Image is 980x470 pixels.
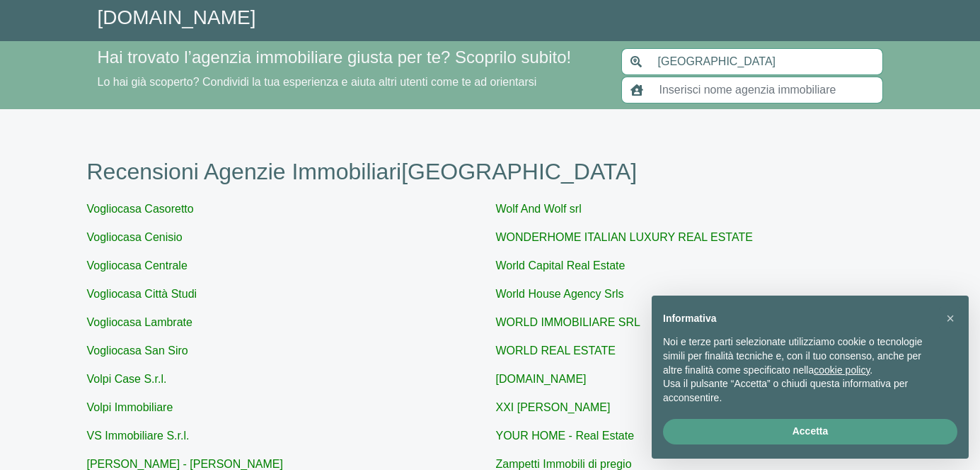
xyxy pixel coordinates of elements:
a: [DOMAIN_NAME] [98,6,256,28]
h2: Informativa [663,313,935,325]
p: Lo hai già scoperto? Condividi la tua esperienza e aiuta altri utenti come te ad orientarsi [98,74,604,91]
a: YOUR HOME - Real Estate [496,430,635,442]
a: [DOMAIN_NAME] [496,373,587,385]
a: World House Agency Srls [496,288,624,300]
a: Vogliocasa San Siro [87,345,188,357]
a: Vogliocasa Lambrate [87,316,192,328]
a: World Capital Real Estate [496,259,626,272]
h1: Recensioni Agenzie Immobiliari [GEOGRAPHIC_DATA] [87,158,894,185]
a: [PERSON_NAME] - [PERSON_NAME] [87,458,283,470]
a: WORLD IMMOBILIARE SRL [496,316,640,328]
span: × [946,310,955,326]
a: Vogliocasa Casoretto [87,203,194,215]
a: Volpi Case S.r.l. [87,373,167,385]
a: VS Immobiliare S.r.l. [87,430,190,442]
button: Chiudi questa informativa [939,307,962,330]
a: Wolf And Wolf srl [496,203,582,215]
input: Inserisci nome agenzia immobiliare [651,77,883,103]
p: Usa il pulsante “Accetta” o chiudi questa informativa per acconsentire. [663,377,935,405]
a: Vogliocasa Città Studi [87,288,197,300]
a: Vogliocasa Centrale [87,259,188,272]
a: WONDERHOME ITALIAN LUXURY REAL ESTATE [496,231,753,243]
a: XXI [PERSON_NAME] [496,401,611,413]
a: Volpi Immobiliare [87,401,173,413]
p: Noi e terze parti selezionate utilizziamo cookie o tecnologie simili per finalità tecniche e, con... [663,335,935,377]
button: Accetta [663,419,957,444]
input: Inserisci area di ricerca (Comune o Provincia) [650,48,883,75]
h4: Hai trovato l’agenzia immobiliare giusta per te? Scoprilo subito! [98,47,604,68]
a: Zampetti Immobili di pregio [496,458,632,470]
a: cookie policy - il link si apre in una nuova scheda [814,364,870,376]
a: WORLD REAL ESTATE [496,345,616,357]
a: Vogliocasa Cenisio [87,231,183,243]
